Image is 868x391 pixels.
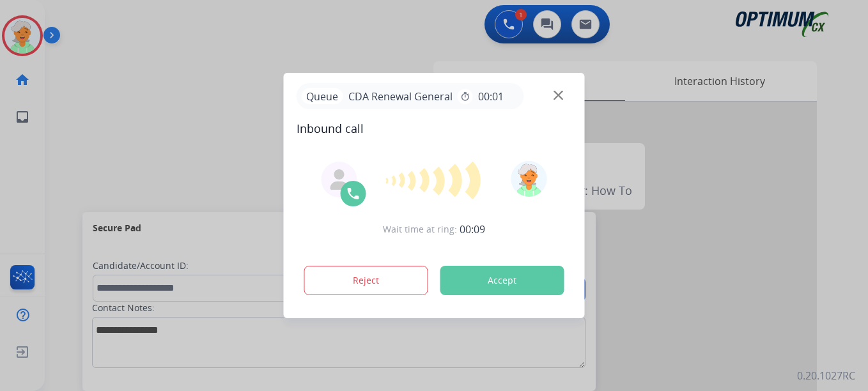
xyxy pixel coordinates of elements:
span: CDA Renewal General [343,89,458,104]
img: avatar [511,161,546,197]
button: Reject [304,266,428,295]
span: Inbound call [297,119,572,137]
p: Queue [302,88,343,104]
p: 0.20.1027RC [797,368,855,383]
img: close-button [554,91,563,100]
span: 00:01 [478,89,504,104]
button: Accept [440,266,564,295]
span: Wait time at ring: [383,223,457,236]
mat-icon: timer [460,91,470,102]
img: agent-avatar [329,169,350,190]
img: call-icon [346,186,361,201]
span: 00:09 [460,222,485,237]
